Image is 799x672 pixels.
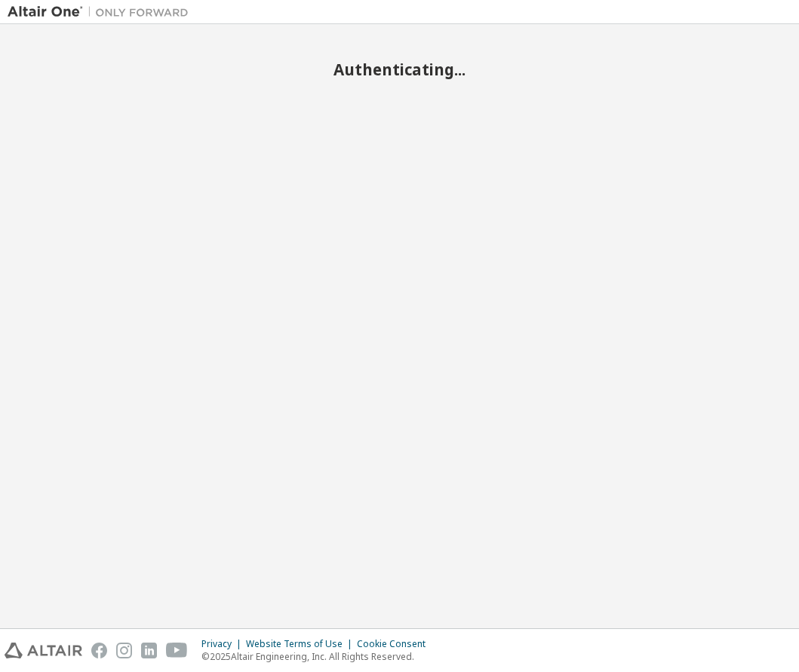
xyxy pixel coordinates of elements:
h2: Authenticating... [8,60,791,79]
div: Website Terms of Use [246,638,357,650]
img: youtube.svg [166,643,188,658]
p: © 2025 Altair Engineering, Inc. All Rights Reserved. [201,650,435,663]
img: Altair One [8,5,196,20]
img: linkedin.svg [141,643,157,658]
img: instagram.svg [116,643,132,658]
div: Privacy [201,638,246,650]
img: facebook.svg [91,643,107,658]
img: altair_logo.svg [5,643,82,658]
div: Cookie Consent [357,638,435,650]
